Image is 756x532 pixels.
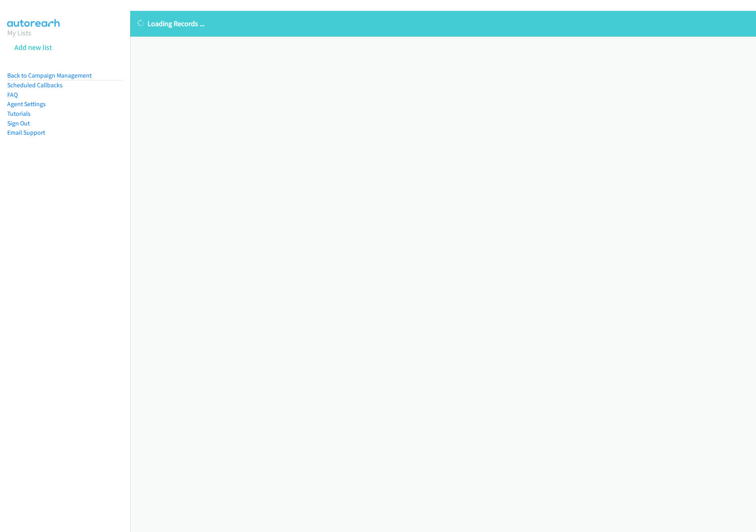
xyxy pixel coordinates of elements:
a: My Lists [7,28,31,37]
a: FAQ [7,91,18,99]
a: Scheduled Callbacks [7,81,63,89]
a: Tutorials [7,110,31,117]
a: Agent Settings [7,100,46,108]
a: Sign Out [7,119,30,127]
a: Email Support [7,129,45,136]
a: Back to Campaign Management [7,72,92,79]
a: Add new list [14,43,52,52]
p: Loading Records ... [137,18,749,29]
